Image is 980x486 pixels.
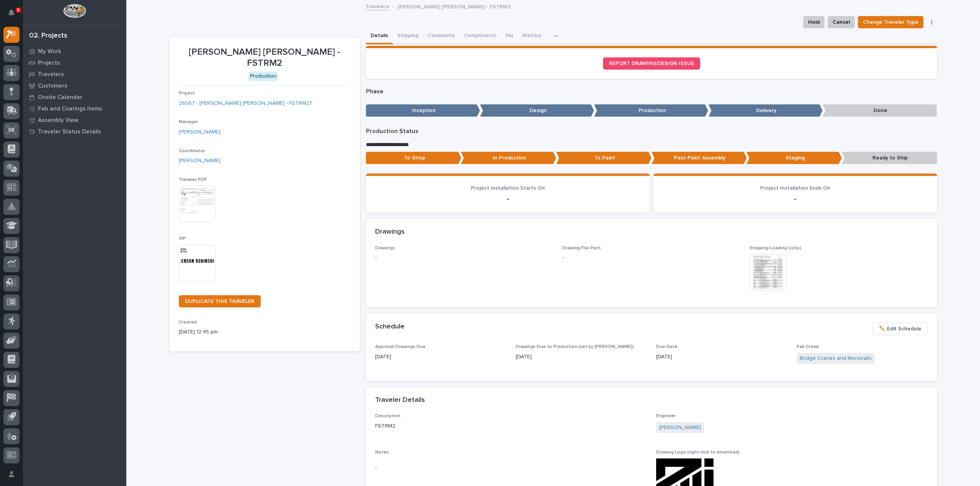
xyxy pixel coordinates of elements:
p: In Production [461,152,556,164]
button: Hold [803,16,825,28]
p: FSTRM2 [375,422,647,430]
div: Notifications6 [10,9,20,21]
button: Cancel [828,16,855,28]
a: [PERSON_NAME] [659,424,701,432]
button: Details [366,28,393,44]
p: [DATE] [516,353,647,361]
span: REPORT DRAWING/DESIGN ISSUE [609,61,694,66]
p: Ready to Ship [842,152,937,164]
span: Approval Drawings Due [375,345,426,349]
p: Post-Paint Assembly [652,152,747,164]
a: Onsite Calendar [23,91,126,103]
a: 26567 - [PERSON_NAME] [PERSON_NAME] - FSTRM2T [179,99,313,107]
p: My Work [38,48,61,55]
span: Fab Crews [797,345,819,349]
span: Project [179,91,195,96]
button: ✏️ Edit Schedule [872,323,928,335]
a: Travelers [366,2,389,10]
p: Production Status [366,128,937,135]
p: To Paint [556,152,652,164]
p: Inception [366,104,480,117]
span: Drawings Due to Production (set by [PERSON_NAME]) [516,345,634,349]
span: Shipping/Loading List(s) [750,246,801,250]
p: Travelers [38,71,64,78]
span: Engineer [656,414,676,418]
button: Notifications [3,5,20,21]
span: Hold [808,18,820,27]
div: 02. Projects [29,32,67,40]
span: Coordinator [179,149,205,153]
a: Fab and Coatings Items [23,103,126,114]
p: Projects [38,60,60,67]
p: Customers [38,83,67,89]
span: Change Traveler Type [863,18,918,27]
p: Traveler Status Details [38,128,101,135]
button: Components [459,28,501,44]
a: My Work [23,46,126,57]
p: - [375,254,553,262]
a: [PERSON_NAME] [179,157,220,165]
button: Change Traveler Type [858,16,923,28]
p: - [375,194,640,203]
button: FAI [501,28,518,44]
span: VIP [179,236,186,241]
span: Traveler PDF [179,177,207,182]
span: Notes [375,450,389,455]
a: Customers [23,80,126,91]
p: Done [823,104,937,117]
span: Cancel [833,18,850,27]
a: Projects [23,57,126,68]
a: Traveler Status Details [23,126,126,137]
span: Project Installation Ends On [760,185,830,191]
p: [PERSON_NAME] [PERSON_NAME] - FSTRM2 [397,2,511,10]
h2: Traveler Details [375,396,425,405]
a: Travelers [23,68,126,80]
button: Comments [423,28,459,44]
span: DUPLICATE THIS TRAVELER [185,299,255,304]
p: Production [594,104,708,117]
button: Metrics [518,28,546,44]
div: Production [248,72,278,81]
img: Workspace Logo [63,4,86,18]
p: [PERSON_NAME] [PERSON_NAME] - FSTRM2 [179,47,351,69]
a: REPORT DRAWING/DESIGN ISSUE [603,57,700,70]
p: - [663,194,928,203]
p: - [562,254,564,262]
p: Staging [746,152,842,164]
p: - [375,464,647,472]
button: Shipping [393,28,423,44]
h2: Drawings [375,228,405,236]
h2: Schedule [375,323,405,331]
span: Description [375,414,400,418]
p: Phase [366,88,937,95]
p: Assembly View [38,117,78,124]
span: Drawing File Path [562,246,601,250]
span: Drawings [375,246,395,250]
p: [DATE] [656,353,787,361]
a: [PERSON_NAME] [179,128,220,136]
a: Bridge Cranes and Monorails [800,354,872,362]
span: Due Date [656,345,678,349]
p: Delivery [709,104,823,117]
span: Created [179,320,197,325]
span: Manager [179,120,198,124]
span: Project Installation Starts On [471,185,545,191]
span: Drawing Logo (right-click to download) [656,450,740,455]
p: Design [480,104,594,117]
a: DUPLICATE THIS TRAVELER [179,295,261,307]
p: [DATE] 12:45 pm [179,328,351,336]
p: 6 [17,7,20,13]
p: [DATE] [375,353,506,361]
span: ✏️ Edit Schedule [879,324,921,333]
p: Fab and Coatings Items [38,106,102,112]
a: Assembly View [23,114,126,126]
p: Onsite Calendar [38,94,82,101]
p: To Shop [366,152,461,164]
